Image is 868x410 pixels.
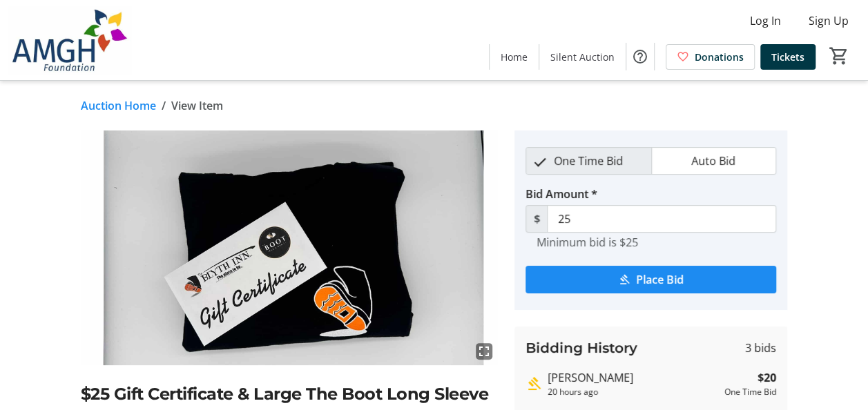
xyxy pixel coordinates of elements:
[525,186,597,202] label: Bid Amount *
[548,386,719,398] div: 20 hours ago
[758,369,776,386] strong: $20
[550,50,615,64] span: Silent Auction
[546,148,631,174] span: One Time Bid
[683,148,744,174] span: Auto Bid
[760,44,816,70] a: Tickets
[548,369,719,386] div: [PERSON_NAME]
[798,10,860,32] button: Sign Up
[490,44,539,70] a: Home
[81,130,499,365] img: Image
[636,271,684,288] span: Place Bid
[666,44,755,70] a: Donations
[171,97,223,114] span: View Item
[525,375,542,392] mat-icon: Highest bid
[745,340,776,356] span: 3 bids
[695,50,744,64] span: Donations
[537,235,638,249] tr-hint: Minimum bid is $25
[476,343,492,360] mat-icon: fullscreen
[501,50,528,64] span: Home
[750,12,781,29] span: Log In
[809,12,849,29] span: Sign Up
[626,43,654,70] button: Help
[81,97,156,114] a: Auction Home
[525,266,776,293] button: Place Bid
[827,43,851,68] button: Cart
[525,338,637,358] h3: Bidding History
[724,386,776,398] div: One Time Bid
[8,6,131,75] img: Alexandra Marine & General Hospital Foundation's Logo
[539,44,626,70] a: Silent Auction
[525,205,548,233] span: $
[771,50,804,64] span: Tickets
[162,97,166,114] span: /
[739,10,792,32] button: Log In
